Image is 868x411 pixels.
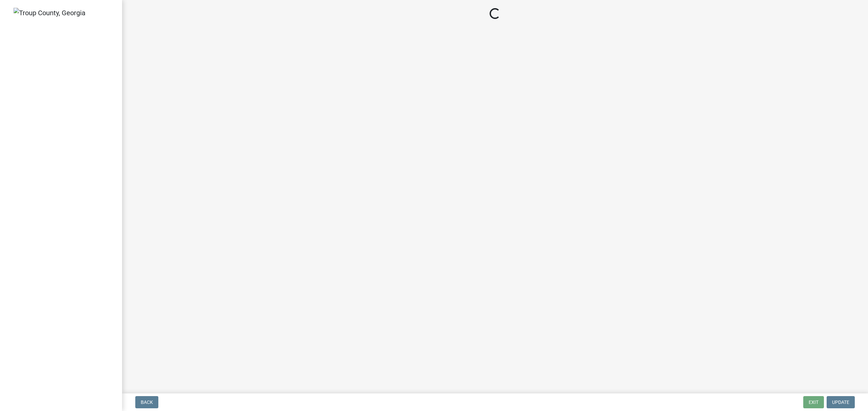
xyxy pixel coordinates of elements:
button: Exit [803,396,824,408]
button: Back [135,396,158,408]
span: Back [141,399,153,405]
span: Update [832,399,849,405]
img: Troup County, Georgia [14,8,85,18]
button: Update [827,396,855,408]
